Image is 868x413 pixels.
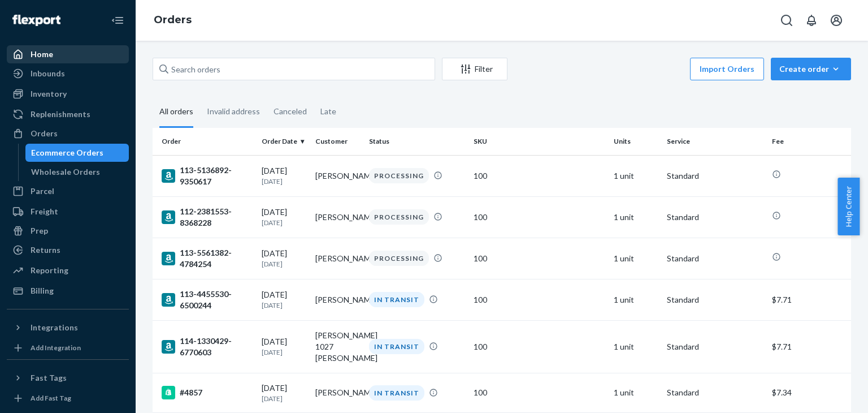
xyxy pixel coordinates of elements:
td: [PERSON_NAME] [311,279,364,320]
p: [DATE] [262,347,306,357]
a: Returns [7,241,129,259]
p: Standard [667,212,762,223]
div: 100 [474,253,604,264]
div: PROCESSING [369,168,429,183]
div: Late [320,97,336,126]
td: [PERSON_NAME] [311,373,364,412]
div: Inbounds [31,68,65,79]
p: [DATE] [262,394,306,403]
ol: breadcrumbs [145,4,201,37]
div: Invalid address [207,97,260,126]
th: Order Date [257,128,311,155]
a: Inbounds [7,64,129,83]
td: [PERSON_NAME] 1027 [PERSON_NAME] [311,320,364,373]
td: $7.71 [767,320,851,373]
div: Fast Tags [31,372,67,384]
button: Close Navigation [106,9,129,32]
td: 1 unit [609,196,663,238]
div: 114-1330429-6770603 [162,335,253,358]
p: Standard [667,387,762,398]
a: Reporting [7,261,129,279]
div: 100 [474,341,604,352]
td: [PERSON_NAME] [311,155,364,196]
div: PROCESSING [369,251,429,266]
a: Orders [7,124,129,143]
div: [DATE] [262,206,306,227]
div: Add Fast Tag [31,393,71,403]
a: Parcel [7,182,129,200]
div: #4857 [162,386,253,399]
div: IN TRANSIT [369,339,424,354]
div: [DATE] [262,289,306,310]
img: Flexport logo [12,15,60,26]
th: Units [609,128,663,155]
div: Replenishments [31,109,90,120]
p: Standard [667,170,762,182]
td: $7.71 [767,279,851,320]
button: Import Orders [690,58,764,80]
div: 113-5561382-4784254 [162,247,253,270]
div: All orders [159,97,193,128]
button: Create order [771,58,851,80]
div: IN TRANSIT [369,385,424,401]
div: Prep [31,225,48,236]
a: Add Fast Tag [7,392,129,405]
a: Billing [7,282,129,300]
div: Ecommerce Orders [31,147,103,158]
div: Filter [442,63,507,75]
div: 100 [474,387,604,398]
div: 100 [474,212,604,223]
div: Home [31,49,53,60]
p: [DATE] [262,218,306,227]
td: [PERSON_NAME] [311,196,364,238]
div: Wholesale Orders [31,166,100,178]
input: Search orders [153,58,435,80]
div: Inventory [31,88,67,100]
div: PROCESSING [369,209,429,225]
button: Filter [442,58,507,80]
th: Fee [767,128,851,155]
div: IN TRANSIT [369,292,424,307]
th: SKU [469,128,609,155]
a: Inventory [7,85,129,103]
div: 113-5136892-9350617 [162,165,253,187]
div: [DATE] [262,248,306,269]
td: 1 unit [609,373,663,412]
button: Fast Tags [7,369,129,387]
button: Integrations [7,319,129,337]
p: [DATE] [262,300,306,310]
div: 100 [474,294,604,306]
p: Standard [667,341,762,352]
div: Customer [315,136,360,146]
button: Open Search Box [775,9,798,32]
th: Order [153,128,257,155]
button: Help Center [837,178,860,235]
td: 1 unit [609,155,663,196]
div: Integrations [31,322,78,333]
div: Freight [31,206,58,217]
div: [DATE] [262,336,306,357]
div: 100 [474,170,604,182]
p: Standard [667,294,762,306]
td: $7.34 [767,373,851,412]
div: Parcel [31,186,54,197]
a: Add Integration [7,341,129,355]
a: Ecommerce Orders [25,144,129,162]
div: Orders [31,128,58,139]
a: Prep [7,222,129,240]
p: [DATE] [262,177,306,186]
button: Open notifications [800,9,823,32]
td: 1 unit [609,238,663,279]
p: Standard [667,253,762,264]
div: Create order [779,63,843,75]
div: [DATE] [262,165,306,186]
div: [DATE] [262,382,306,403]
div: Canceled [274,97,307,126]
a: Wholesale Orders [25,163,129,181]
p: [DATE] [262,259,306,269]
td: 1 unit [609,320,663,373]
td: 1 unit [609,279,663,320]
td: [PERSON_NAME] [311,238,364,279]
div: Returns [31,244,60,256]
